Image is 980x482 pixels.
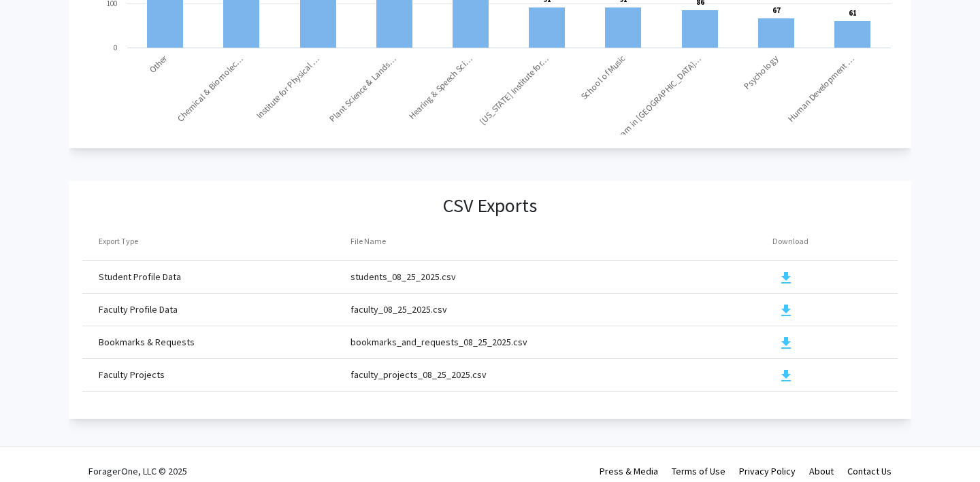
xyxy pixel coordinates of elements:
td: faculty_08_25_2025.csv [350,294,773,326]
text: Program in [GEOGRAPHIC_DATA]… [602,53,704,154]
text: 0 [114,43,117,52]
td: Faculty Projects [82,359,350,392]
iframe: Chat [10,421,58,472]
a: Press & Media [600,465,658,477]
td: Faculty Profile Data [82,294,350,326]
a: Terms of Use [672,465,725,477]
text: Plant Science & Lands… [327,53,398,124]
td: Bookmarks & Requests [82,326,350,359]
text: School of Music [578,53,627,102]
td: faculty_projects_08_25_2025.csv [350,359,773,392]
mat-icon: download [778,335,794,351]
a: About [809,465,834,477]
mat-icon: download [778,270,794,286]
mat-icon: download [778,303,794,319]
th: Download [772,223,898,261]
text: Institute for Physical … [254,53,322,121]
text: 61 [849,8,857,18]
a: Privacy Policy [739,465,796,477]
text: Other [147,52,170,75]
mat-icon: download [778,368,794,384]
a: Contact Us [847,465,892,477]
text: [US_STATE] Institute for… [477,53,551,127]
th: Export Type [82,223,350,261]
td: students_08_25_2025.csv [350,261,773,294]
h3: CSV Exports [443,194,537,218]
text: Chemical & Biomolec… [174,53,246,124]
th: File Name [350,223,773,261]
text: Hearing & Speech Sci… [406,53,474,122]
text: 67 [772,5,781,15]
td: bookmarks_and_requests_08_25_2025.csv [350,326,773,359]
td: Student Profile Data [82,261,350,294]
text: Psychology [741,53,780,92]
text: Human Development … [785,53,857,124]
